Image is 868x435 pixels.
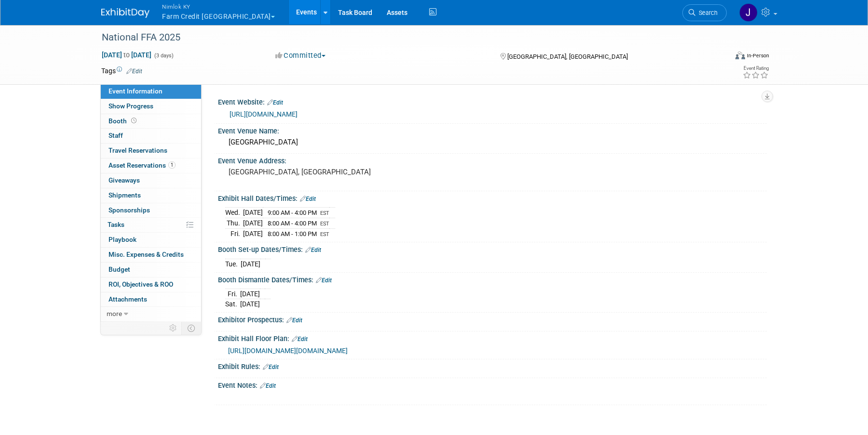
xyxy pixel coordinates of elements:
div: Event Rating [743,66,769,71]
td: [DATE] [243,228,263,238]
a: [URL][DOMAIN_NAME] [230,110,298,118]
a: ROI, Objectives & ROO [101,277,201,292]
div: Exhibit Hall Floor Plan: [218,331,767,344]
a: Event Information [101,84,201,99]
button: Committed [272,51,329,61]
a: Giveaways [101,173,201,188]
span: Booth not reserved yet [129,117,138,124]
a: Misc. Expenses & Credits [101,248,201,262]
div: Event Venue Name: [218,124,767,136]
a: Edit [267,99,283,106]
td: Fri. [225,228,243,238]
span: Staff [108,132,123,139]
span: EST [320,231,329,237]
span: 1 [168,161,176,169]
img: Format-Inperson.png [735,52,745,59]
span: Asset Reservations [108,161,176,169]
td: [DATE] [243,208,263,218]
div: Booth Dismantle Dates/Times: [218,273,767,285]
span: Travel Reservations [108,146,167,154]
a: Show Progress [101,99,201,114]
div: Exhibit Hall Dates/Times: [218,191,767,204]
td: Sat. [225,299,240,309]
td: [DATE] [243,218,263,229]
div: [GEOGRAPHIC_DATA] [225,135,759,150]
a: Staff [101,129,201,143]
a: Edit [300,196,316,202]
div: Event Website: [218,95,767,107]
span: Search [695,9,718,16]
a: Attachments [101,292,201,307]
a: Edit [263,364,279,370]
span: Budget [108,265,130,273]
span: 8:00 AM - 4:00 PM [268,220,317,227]
span: more [107,310,122,317]
td: Personalize Event Tab Strip [165,322,182,334]
span: EST [320,221,329,227]
a: Shipments [101,188,201,203]
span: Attachments [108,295,147,303]
span: [DATE] [DATE] [101,51,152,59]
div: Exhibitor Prospectus: [218,313,767,325]
td: Wed. [225,208,243,218]
td: Toggle Event Tabs [182,322,202,334]
a: Edit [126,68,142,75]
a: Tasks [101,218,201,232]
span: (3 days) [153,53,174,59]
a: Edit [260,382,276,389]
div: Event Format [670,50,769,65]
span: Event Information [108,87,163,95]
span: Show Progress [108,102,153,110]
td: [DATE] [240,299,260,309]
div: In-Person [746,52,769,59]
a: Edit [316,277,332,284]
span: Tasks [108,221,124,228]
span: Booth [108,117,138,125]
span: Shipments [108,191,141,199]
a: more [101,307,201,321]
a: Budget [101,263,201,277]
td: Fri. [225,289,240,299]
td: [DATE] [240,289,260,299]
span: 9:00 AM - 4:00 PM [268,209,317,216]
a: Edit [286,317,302,324]
div: National FFA 2025 [98,29,712,46]
td: Tags [101,66,142,76]
span: Giveaways [108,176,140,184]
div: Exhibit Rules: [218,359,767,372]
span: to [122,51,131,59]
a: Booth [101,114,201,129]
a: Asset Reservations1 [101,158,201,173]
span: Sponsorships [108,206,150,214]
span: Playbook [108,236,136,243]
td: Tue. [225,259,241,269]
a: Edit [305,247,321,253]
span: Misc. Expenses & Credits [108,250,184,258]
span: [GEOGRAPHIC_DATA], [GEOGRAPHIC_DATA] [507,53,628,60]
img: ExhibitDay [101,8,149,18]
span: EST [320,210,329,216]
span: 8:00 AM - 1:00 PM [268,230,317,237]
td: Thu. [225,218,243,229]
a: Search [682,4,727,21]
pre: [GEOGRAPHIC_DATA], [GEOGRAPHIC_DATA] [229,168,436,176]
div: Event Notes: [218,378,767,391]
span: Nimlok KY [162,1,275,12]
a: Travel Reservations [101,144,201,158]
a: Edit [292,336,308,343]
span: ROI, Objectives & ROO [108,280,173,288]
a: [URL][DOMAIN_NAME][DOMAIN_NAME] [228,347,348,355]
img: Jamie Dunn [739,3,758,22]
div: Event Venue Address: [218,154,767,166]
td: [DATE] [241,259,260,269]
div: Booth Set-up Dates/Times: [218,242,767,255]
a: Sponsorships [101,203,201,218]
a: Playbook [101,233,201,247]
